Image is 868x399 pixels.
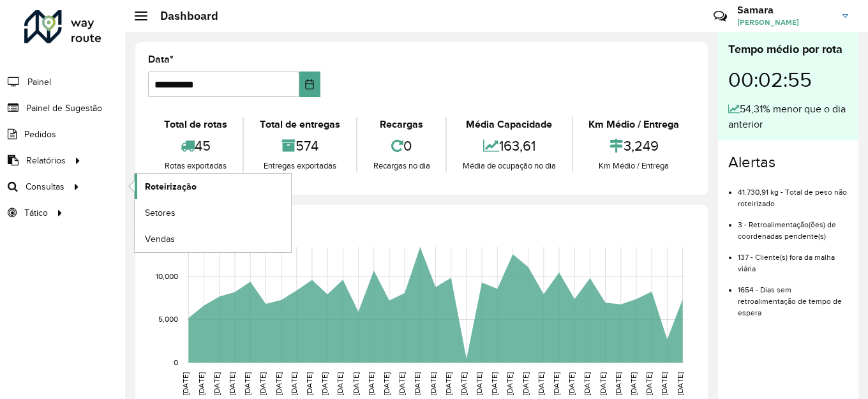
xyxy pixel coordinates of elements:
span: Painel [27,75,51,89]
div: 54,31% menor que o dia anterior [728,102,848,132]
span: Setores [145,206,176,220]
div: 163,61 [450,132,568,160]
text: [DATE] [413,372,421,395]
div: Recargas [361,117,442,132]
text: [DATE] [197,372,206,395]
a: Roteirização [135,174,291,199]
span: Vendas [145,232,175,246]
div: 574 [247,132,352,160]
text: [DATE] [475,372,483,395]
text: [DATE] [274,372,283,395]
text: [DATE] [320,372,329,395]
text: [DATE] [290,372,298,395]
text: [DATE] [645,372,653,395]
a: Vendas [135,226,291,252]
text: [DATE] [614,372,622,395]
span: [PERSON_NAME] [737,17,833,28]
span: Painel de Sugestão [26,102,102,115]
div: Recargas no dia [361,160,442,172]
text: [DATE] [213,372,221,395]
text: [DATE] [552,372,560,395]
text: [DATE] [444,372,453,395]
h3: Samara [737,4,833,16]
text: [DATE] [305,372,313,395]
text: [DATE] [599,372,607,395]
text: [DATE] [352,372,360,395]
div: Km Médio / Entrega [576,160,692,172]
div: 0 [361,132,442,160]
text: 0 [174,358,178,366]
span: Tático [24,206,48,220]
text: [DATE] [181,372,190,395]
text: [DATE] [228,372,236,395]
text: [DATE] [398,372,406,395]
div: Tempo médio por rota [728,41,848,58]
div: 45 [151,132,239,160]
span: Pedidos [24,128,56,141]
div: 3,249 [576,132,692,160]
li: 137 - Cliente(s) fora da malha viária [738,242,848,275]
div: Média de ocupação no dia [450,160,568,172]
text: [DATE] [521,372,530,395]
text: [DATE] [660,372,668,395]
text: [DATE] [583,372,591,395]
li: 3 - Retroalimentação(ões) de coordenadas pendente(s) [738,209,848,242]
label: Data [148,52,174,67]
text: [DATE] [336,372,344,395]
text: [DATE] [629,372,638,395]
li: 41.730,91 kg - Total de peso não roteirizado [738,177,848,209]
text: [DATE] [429,372,437,395]
div: Total de entregas [247,117,352,132]
div: Rotas exportadas [151,160,239,172]
li: 1654 - Dias sem retroalimentação de tempo de espera [738,275,848,319]
h4: Capacidade por dia [146,218,695,236]
text: [DATE] [567,372,576,395]
h4: Alertas [728,153,848,172]
button: Choose Date [299,72,320,97]
span: Roteirização [145,180,197,193]
text: [DATE] [367,372,375,395]
a: Setores [135,200,291,225]
h2: Dashboard [147,9,218,23]
div: Total de rotas [151,117,239,132]
div: Entregas exportadas [247,160,352,172]
div: Km Médio / Entrega [576,117,692,132]
span: Consultas [26,180,64,193]
text: [DATE] [243,372,251,395]
text: [DATE] [537,372,545,395]
text: [DATE] [258,372,267,395]
text: [DATE] [460,372,468,395]
text: 10,000 [156,272,178,280]
span: Relatórios [26,154,66,167]
a: Contato Rápido [707,3,734,30]
text: 5,000 [158,315,178,324]
text: [DATE] [505,372,514,395]
text: [DATE] [676,372,684,395]
div: Média Capacidade [450,117,568,132]
text: [DATE] [382,372,391,395]
text: [DATE] [490,372,498,395]
div: 00:02:55 [728,58,848,102]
